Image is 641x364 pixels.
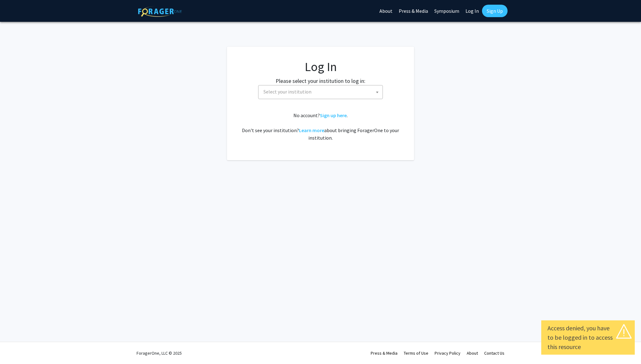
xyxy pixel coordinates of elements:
span: Select your institution [258,85,383,99]
h1: Log In [239,59,402,74]
div: Access denied, you have to be logged in to access this resource [547,323,629,352]
a: Press & Media [371,350,398,356]
a: About [467,350,478,356]
a: Privacy Policy [435,350,460,356]
span: Select your institution [263,89,311,95]
a: Terms of Use [404,350,428,356]
a: Sign up here [320,112,347,118]
a: Sign Up [482,5,508,17]
img: ForagerOne Logo [138,6,182,17]
div: No account? . Don't see your institution? about bringing ForagerOne to your institution. [239,112,402,141]
a: Contact Us [484,350,504,356]
span: Select your institution [261,85,383,98]
label: Please select your institution to log in: [276,77,365,85]
div: ForagerOne, LLC © 2025 [137,342,182,364]
a: Learn more about bringing ForagerOne to your institution [299,127,324,133]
